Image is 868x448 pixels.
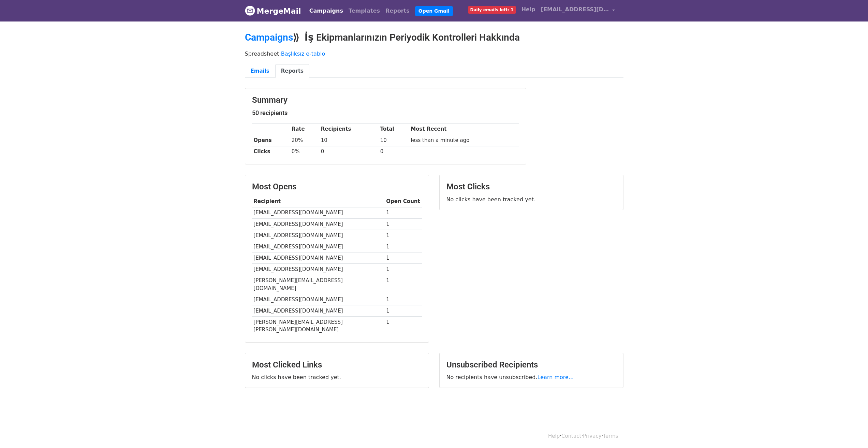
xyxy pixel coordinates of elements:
[319,146,379,157] td: 0
[245,5,255,16] img: MergeMail logo
[252,374,422,381] p: No clicks have been tracked yet.
[446,374,616,381] p: No recipients have unsubscribed.
[409,124,519,135] th: Most Recent
[415,6,453,16] a: Open Gmail
[409,135,519,146] td: less than a minute ago
[252,294,385,305] td: [EMAIL_ADDRESS][DOMAIN_NAME]
[252,252,385,264] td: [EMAIL_ADDRESS][DOMAIN_NAME]
[252,196,385,207] th: Recipient
[252,305,385,316] td: [EMAIL_ADDRESS][DOMAIN_NAME]
[245,64,275,78] a: Emails
[548,433,560,439] a: Help
[252,95,519,105] h3: Summary
[319,124,379,135] th: Recipients
[290,135,319,146] td: 20%
[252,135,290,146] th: Opens
[281,50,325,57] a: Başlıksız e-tablo
[245,50,623,57] p: Spreadsheet:
[245,4,301,18] a: MergeMail
[252,109,519,117] h5: 50 recipients
[307,4,346,18] a: Campaigns
[385,207,422,218] td: 1
[561,433,581,439] a: Contact
[275,64,309,78] a: Reports
[385,264,422,275] td: 1
[385,218,422,230] td: 1
[385,317,422,335] td: 1
[252,218,385,230] td: [EMAIL_ADDRESS][DOMAIN_NAME]
[465,3,519,16] a: Daily emails left: 1
[290,124,319,135] th: Rate
[385,241,422,252] td: 1
[319,135,379,146] td: 10
[385,252,422,264] td: 1
[290,146,319,157] td: 0%
[252,317,385,335] td: [PERSON_NAME][EMAIL_ADDRESS][PERSON_NAME][DOMAIN_NAME]
[541,5,609,14] span: [EMAIL_ADDRESS][DOMAIN_NAME]
[252,230,385,241] td: [EMAIL_ADDRESS][DOMAIN_NAME]
[252,360,422,370] h3: Most Clicked Links
[385,294,422,305] td: 1
[379,135,409,146] td: 10
[603,433,618,439] a: Terms
[583,433,601,439] a: Privacy
[346,4,383,18] a: Templates
[385,196,422,207] th: Open Count
[252,146,290,157] th: Clicks
[379,146,409,157] td: 0
[252,207,385,218] td: [EMAIL_ADDRESS][DOMAIN_NAME]
[385,230,422,241] td: 1
[379,124,409,135] th: Total
[519,3,538,16] a: Help
[446,196,616,203] p: No clicks have been tracked yet.
[245,32,623,43] h2: ⟫ İş Ekipmanlarınızın Periyodik Kontrolleri Hakkında
[252,241,385,252] td: [EMAIL_ADDRESS][DOMAIN_NAME]
[252,275,385,294] td: [PERSON_NAME][EMAIL_ADDRESS][DOMAIN_NAME]
[252,264,385,275] td: [EMAIL_ADDRESS][DOMAIN_NAME]
[252,182,422,192] h3: Most Opens
[245,32,293,43] a: Campaigns
[538,3,618,19] a: [EMAIL_ADDRESS][DOMAIN_NAME]
[538,374,574,380] a: Learn more...
[383,4,412,18] a: Reports
[446,182,616,192] h3: Most Clicks
[468,6,516,14] span: Daily emails left: 1
[385,305,422,316] td: 1
[446,360,616,370] h3: Unsubscribed Recipients
[385,275,422,294] td: 1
